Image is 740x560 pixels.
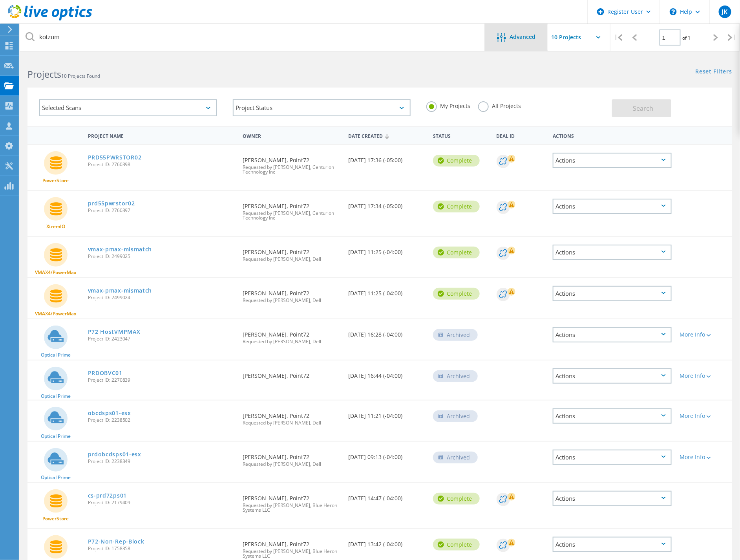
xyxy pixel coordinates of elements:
[243,549,340,558] span: Requested by [PERSON_NAME], Blue Heron Systems LLC
[41,353,71,357] span: Optical Prime
[88,418,235,423] span: Project ID: 2238502
[243,257,340,262] span: Requested by [PERSON_NAME], Dell
[88,459,235,464] span: Project ID: 2238349
[633,104,654,113] span: Search
[680,454,728,460] div: More Info
[426,101,470,109] label: My Projects
[680,332,728,337] div: More Info
[20,24,485,51] input: Search projects by name, owner, ID, company, etc
[433,288,480,300] div: Complete
[696,69,732,75] a: Reset Filters
[680,413,728,419] div: More Info
[239,319,344,352] div: [PERSON_NAME], Point72
[41,434,71,439] span: Optical Prime
[88,201,135,206] a: prd55pwrstor02
[41,475,71,480] span: Optical Prime
[345,361,429,386] div: [DATE] 16:44 (-04:00)
[88,378,235,382] span: Project ID: 2270839
[88,208,235,213] span: Project ID: 2760397
[243,298,340,303] span: Requested by [PERSON_NAME], Dell
[239,128,344,143] div: Owner
[27,68,61,81] b: Projects
[243,339,340,344] span: Requested by [PERSON_NAME], Dell
[42,516,69,521] span: PowerStore
[433,155,480,167] div: Complete
[345,191,429,217] div: [DATE] 17:34 (-05:00)
[478,101,521,109] label: All Projects
[46,224,65,229] span: XtremIO
[345,278,429,304] div: [DATE] 11:25 (-04:00)
[88,337,235,341] span: Project ID: 2423047
[41,394,71,399] span: Optical Prime
[88,247,152,252] a: vmax-pmax-mismatch
[345,237,429,263] div: [DATE] 11:25 (-04:00)
[345,145,429,171] div: [DATE] 17:36 (-05:00)
[88,329,141,335] a: P72 HostVMPMAX
[724,24,740,51] div: |
[553,153,672,168] div: Actions
[35,311,77,316] span: VMAX4/PowerMax
[553,537,672,552] div: Actions
[88,162,235,167] span: Project ID: 2760398
[8,16,92,22] a: Live Optics Dashboard
[549,128,676,143] div: Actions
[345,442,429,468] div: [DATE] 09:13 (-04:00)
[433,493,480,505] div: Complete
[239,145,344,182] div: [PERSON_NAME], Point72
[243,503,340,512] span: Requested by [PERSON_NAME], Blue Heron Systems LLC
[35,270,77,275] span: VMAX4/PowerMax
[88,254,235,259] span: Project ID: 2499025
[239,278,344,311] div: [PERSON_NAME], Point72
[243,462,340,467] span: Requested by [PERSON_NAME], Dell
[243,165,340,174] span: Requested by [PERSON_NAME], Centurion Technology Inc
[243,421,340,425] span: Requested by [PERSON_NAME], Dell
[88,288,152,293] a: vmax-pmax-mismatch
[42,178,69,183] span: PowerStore
[345,483,429,509] div: [DATE] 14:47 (-04:00)
[612,99,671,117] button: Search
[429,128,493,143] div: Status
[433,201,480,212] div: Complete
[233,99,411,116] div: Project Status
[88,493,127,498] a: cs-prd72ps01
[61,73,100,79] span: 10 Projects Found
[670,8,677,15] svg: \n
[239,237,344,269] div: [PERSON_NAME], Point72
[553,199,672,214] div: Actions
[345,319,429,345] div: [DATE] 16:28 (-04:00)
[553,286,672,301] div: Actions
[433,370,478,382] div: Archived
[433,452,478,463] div: Archived
[239,191,344,228] div: [PERSON_NAME], Point72
[243,211,340,220] span: Requested by [PERSON_NAME], Centurion Technology Inc
[493,128,549,143] div: Deal Id
[433,410,478,422] div: Archived
[239,401,344,433] div: [PERSON_NAME], Point72
[88,452,141,457] a: prdobcdsps01-esx
[39,99,217,116] div: Selected Scans
[553,245,672,260] div: Actions
[553,327,672,342] div: Actions
[433,247,480,258] div: Complete
[88,500,235,505] span: Project ID: 2179409
[88,546,235,551] span: Project ID: 1758358
[345,128,429,143] div: Date Created
[88,370,122,376] a: PRDOBVC01
[88,155,142,160] a: PRD55PWRSTOR02
[345,401,429,426] div: [DATE] 11:21 (-04:00)
[553,491,672,506] div: Actions
[553,368,672,384] div: Actions
[88,539,144,544] a: P72-Non-Rep-Block
[88,410,131,416] a: obcdsps01-esx
[433,329,478,341] div: Archived
[553,450,672,465] div: Actions
[680,373,728,379] div: More Info
[345,529,429,555] div: [DATE] 13:42 (-04:00)
[722,9,728,15] span: JK
[84,128,239,143] div: Project Name
[239,483,344,520] div: [PERSON_NAME], Point72
[239,442,344,474] div: [PERSON_NAME], Point72
[610,24,627,51] div: |
[239,361,344,386] div: [PERSON_NAME], Point72
[88,295,235,300] span: Project ID: 2499024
